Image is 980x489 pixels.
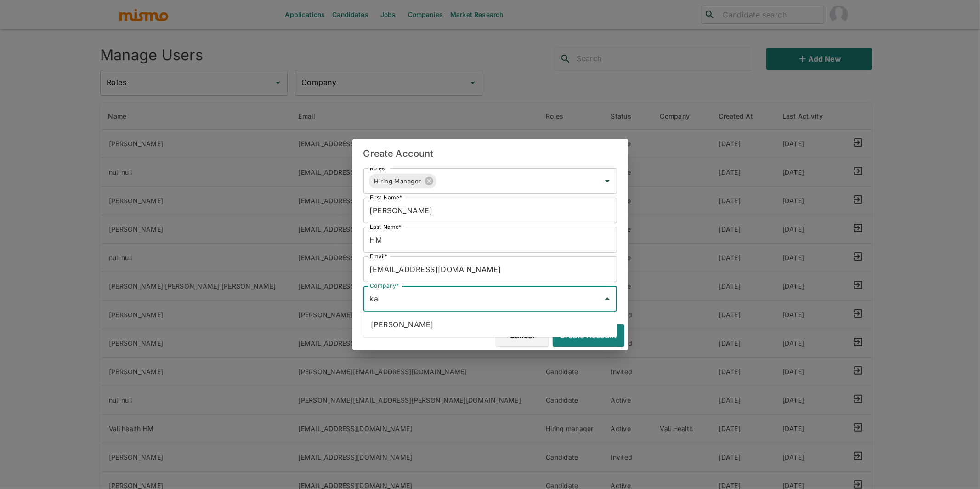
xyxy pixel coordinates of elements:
[370,223,402,231] label: Last Name*
[601,175,614,188] button: Open
[370,193,402,201] label: First Name*
[601,292,614,305] button: Close
[370,252,388,260] label: Email*
[363,315,617,334] li: [PERSON_NAME]
[370,164,388,172] label: Roles*
[352,139,628,168] h2: Create Account
[370,282,399,290] label: Company*
[369,174,436,188] div: Hiring Manager
[369,176,427,187] span: Hiring Manager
